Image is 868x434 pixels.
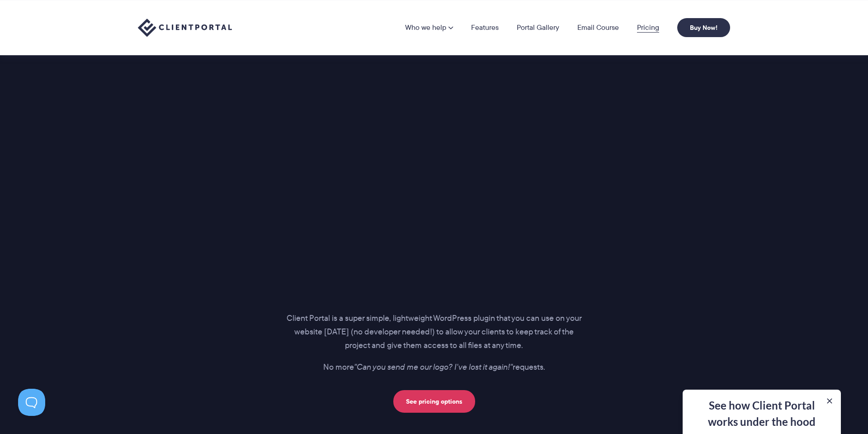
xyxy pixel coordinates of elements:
[677,18,730,37] a: Buy Now!
[577,24,619,31] a: Email Course
[286,312,582,353] p: Client Portal is a super simple, lightweight WordPress plugin that you can use on your website [D...
[354,361,513,373] i: "Can you send me our logo? I've lost it again!"
[637,24,659,31] a: Pricing
[517,24,559,31] a: Portal Gallery
[393,390,475,413] a: See pricing options
[405,24,453,31] a: Who we help
[18,389,45,416] iframe: Toggle Customer Support
[286,361,582,374] p: No more requests.
[471,24,499,31] a: Features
